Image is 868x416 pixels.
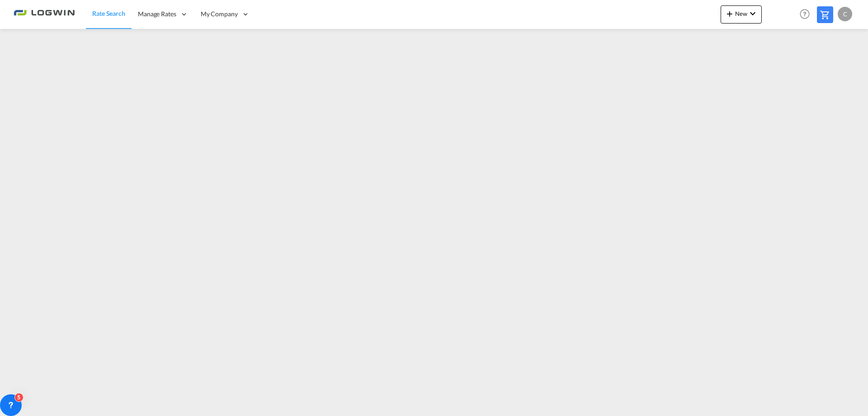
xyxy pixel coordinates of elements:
[92,10,125,17] span: Rate Search
[838,7,852,21] div: C
[797,6,812,22] span: Help
[747,8,758,19] md-icon: icon-chevron-down
[14,4,75,24] img: 2761ae10d95411efa20a1f5e0282d2d7.png
[724,8,735,19] md-icon: icon-plus 400-fg
[724,10,758,17] span: New
[721,5,762,24] button: icon-plus 400-fgNewicon-chevron-down
[797,6,817,23] div: Help
[201,10,238,19] span: My Company
[138,10,176,19] span: Manage Rates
